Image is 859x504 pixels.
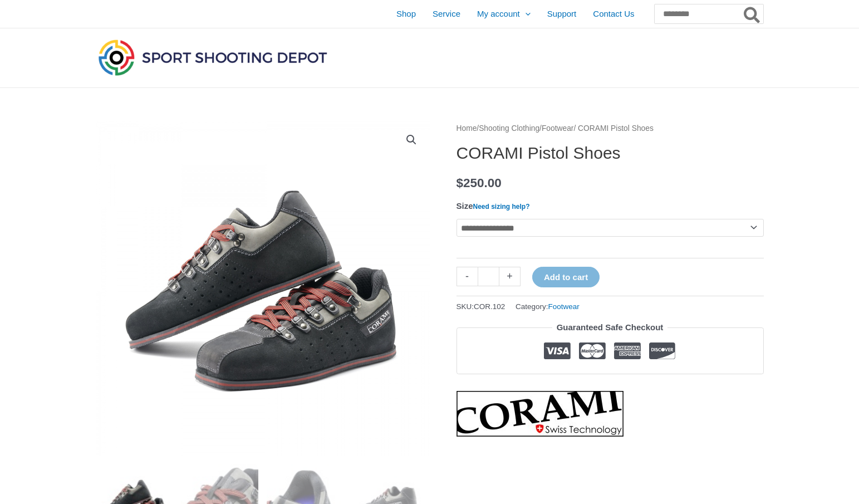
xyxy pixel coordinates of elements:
a: Shooting Clothing [479,124,539,133]
a: Home [457,124,477,133]
a: - [457,267,478,286]
bdi: 250.00 [457,176,502,190]
img: CORAMI Pistol Shoes [96,121,430,456]
img: Sport Shooting Depot [96,37,330,78]
button: Search [742,4,763,23]
a: View full-screen image gallery [401,130,421,150]
span: COR.102 [474,302,505,311]
a: CORAMI [457,391,624,437]
a: Footwear [548,302,580,311]
span: Category: [516,300,580,314]
h1: CORAMI Pistol Shoes [457,143,764,163]
legend: Guaranteed Safe Checkout [552,320,668,335]
span: SKU: [457,300,505,314]
a: Need sizing help? [473,203,530,211]
span: $ [457,176,464,190]
nav: Breadcrumb [457,121,764,136]
button: Add to cart [532,267,600,287]
a: Footwear [542,124,574,133]
input: Product quantity [478,267,499,286]
label: Size [457,201,530,211]
a: + [499,267,521,286]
